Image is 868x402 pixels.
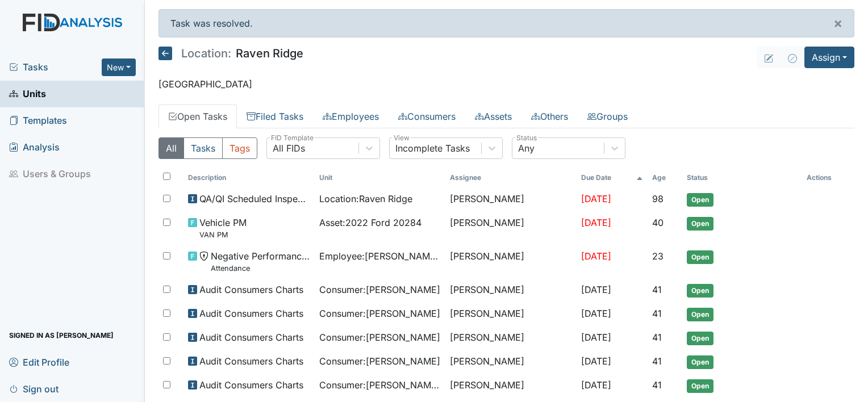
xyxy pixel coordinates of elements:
[158,137,184,159] button: All
[577,168,648,187] th: Toggle SortBy
[158,9,854,37] div: Task was resolved.
[445,168,577,187] th: Assignee
[581,332,611,343] span: [DATE]
[687,379,713,393] span: Open
[273,141,305,155] div: All FIDs
[158,104,237,128] a: Open Tasks
[319,216,422,229] span: Asset : 2022 Ford 20284
[445,302,577,326] td: [PERSON_NAME]
[389,104,465,128] a: Consumers
[687,284,713,298] span: Open
[199,354,303,368] span: Audit Consumers Charts
[652,193,663,204] span: 98
[578,104,637,128] a: Groups
[9,353,69,371] span: Edit Profile
[687,217,713,231] span: Open
[395,141,470,155] div: Incomplete Tasks
[687,332,713,345] span: Open
[319,330,440,344] span: Consumer : [PERSON_NAME]
[199,330,303,344] span: Audit Consumers Charts
[652,250,663,262] span: 23
[687,193,713,207] span: Open
[9,112,67,129] span: Templates
[652,379,662,391] span: 41
[319,192,412,206] span: Location : Raven Ridge
[445,278,577,302] td: [PERSON_NAME]
[581,193,611,204] span: [DATE]
[199,192,310,206] span: QA/QI Scheduled Inspection
[445,245,577,278] td: [PERSON_NAME]
[581,379,611,391] span: [DATE]
[158,47,303,60] h5: Raven Ridge
[652,332,662,343] span: 41
[319,378,441,392] span: Consumer : [PERSON_NAME][GEOGRAPHIC_DATA]
[687,250,713,264] span: Open
[319,249,441,263] span: Employee : [PERSON_NAME][GEOGRAPHIC_DATA]
[211,263,310,274] small: Attendance
[682,168,802,187] th: Toggle SortBy
[652,355,662,367] span: 41
[445,350,577,374] td: [PERSON_NAME]
[315,168,446,187] th: Toggle SortBy
[158,137,257,159] div: Type filter
[9,139,60,156] span: Analysis
[445,326,577,350] td: [PERSON_NAME]
[102,58,136,76] button: New
[237,104,313,128] a: Filed Tasks
[158,77,854,91] p: [GEOGRAPHIC_DATA]
[9,380,59,397] span: Sign out
[648,168,682,187] th: Toggle SortBy
[521,104,578,128] a: Others
[802,168,854,187] th: Actions
[518,141,535,155] div: Any
[199,378,303,392] span: Audit Consumers Charts
[445,187,577,211] td: [PERSON_NAME]
[319,354,440,368] span: Consumer : [PERSON_NAME]
[652,308,662,319] span: 41
[163,173,170,180] input: Toggle All Rows Selected
[652,284,662,295] span: 41
[581,308,611,319] span: [DATE]
[211,249,310,274] span: Negative Performance Review Attendance
[581,217,611,228] span: [DATE]
[445,374,577,397] td: [PERSON_NAME]
[199,307,303,320] span: Audit Consumers Charts
[9,60,102,74] a: Tasks
[199,283,303,296] span: Audit Consumers Charts
[581,284,611,295] span: [DATE]
[183,137,223,159] button: Tasks
[581,355,611,367] span: [DATE]
[687,308,713,321] span: Open
[181,48,231,59] span: Location:
[445,211,577,245] td: [PERSON_NAME]
[687,355,713,369] span: Open
[222,137,257,159] button: Tags
[581,250,611,262] span: [DATE]
[9,85,46,103] span: Units
[199,216,247,240] span: Vehicle PM VAN PM
[199,229,247,240] small: VAN PM
[9,326,114,344] span: Signed in as [PERSON_NAME]
[319,307,440,320] span: Consumer : [PERSON_NAME]
[652,217,663,228] span: 40
[465,104,521,128] a: Assets
[183,168,315,187] th: Toggle SortBy
[319,283,440,296] span: Consumer : [PERSON_NAME]
[313,104,389,128] a: Employees
[804,47,854,68] button: Assign
[822,10,854,37] button: ×
[833,15,842,31] span: ×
